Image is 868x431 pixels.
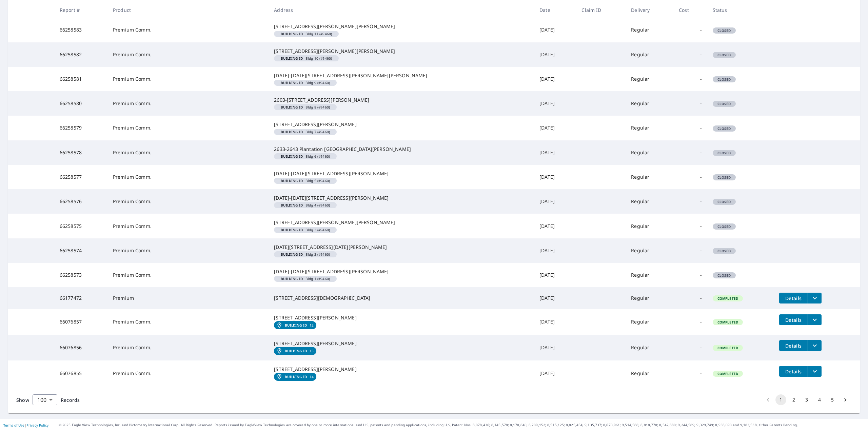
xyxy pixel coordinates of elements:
td: 66258581 [54,67,107,91]
td: Regular [626,165,673,189]
td: Regular [626,214,673,238]
td: - [673,140,707,165]
td: [DATE] [534,360,576,386]
span: Bldg 6 (#9460) [277,155,334,158]
div: [STREET_ADDRESS][DEMOGRAPHIC_DATA] [274,295,529,301]
td: 66258573 [54,263,107,287]
td: Regular [626,18,673,42]
span: Closed [713,77,735,82]
td: Regular [626,360,673,386]
span: Show [16,397,29,403]
span: Completed [713,320,742,325]
td: Regular [626,140,673,165]
td: Regular [626,189,673,214]
td: Premium Comm. [107,18,269,42]
span: Details [783,368,804,375]
td: [DATE] [534,263,576,287]
div: [STREET_ADDRESS][PERSON_NAME] [274,340,529,347]
a: Privacy Policy [26,423,48,428]
div: [STREET_ADDRESS][PERSON_NAME][PERSON_NAME] [274,219,529,226]
a: Terms of Use [3,423,24,428]
td: Regular [626,42,673,67]
td: - [673,238,707,263]
em: Building ID [285,349,307,353]
button: filesDropdownBtn-66076857 [808,314,822,325]
button: Go to next page [840,394,851,405]
div: 2603-[STREET_ADDRESS][PERSON_NAME] [274,97,529,103]
span: Completed [713,346,742,350]
td: [DATE] [534,287,576,309]
td: Premium Comm. [107,67,269,91]
span: Records [61,397,80,403]
td: Premium Comm. [107,116,269,140]
td: - [673,18,707,42]
button: page 1 [775,394,786,405]
button: filesDropdownBtn-66177472 [808,293,822,303]
div: [STREET_ADDRESS][PERSON_NAME][PERSON_NAME] [274,48,529,55]
span: Closed [713,224,735,229]
span: Bldg 10 (#9460) [277,57,336,60]
td: [DATE] [534,214,576,238]
a: Building ID13 [274,347,316,355]
td: Premium Comm. [107,335,269,360]
td: - [673,91,707,116]
span: Closed [713,273,735,278]
em: Building ID [281,105,303,109]
span: Bldg 3 (#9460) [277,228,334,232]
td: 66076857 [54,309,107,335]
span: Details [783,317,804,323]
em: Building ID [281,130,303,134]
div: [DATE]-[DATE][STREET_ADDRESS][PERSON_NAME] [274,195,529,201]
td: Regular [626,116,673,140]
nav: pagination navigation [762,394,852,405]
button: detailsBtn-66076855 [779,366,808,377]
td: [DATE] [534,140,576,165]
em: Building ID [285,375,307,379]
button: Go to page 2 [788,394,799,405]
em: Building ID [281,203,303,207]
td: - [673,309,707,335]
button: filesDropdownBtn-66076856 [808,340,822,351]
td: 66258580 [54,91,107,116]
button: filesDropdownBtn-66076855 [808,366,822,377]
span: Completed [713,296,742,301]
td: 66258574 [54,238,107,263]
p: © 2025 Eagle View Technologies, Inc. and Pictometry International Corp. All Rights Reserved. Repo... [59,423,865,428]
div: 2633-2643 Plantation [GEOGRAPHIC_DATA][PERSON_NAME] [274,146,529,153]
td: 66258582 [54,42,107,67]
td: [DATE] [534,309,576,335]
td: Premium Comm. [107,189,269,214]
td: [DATE] [534,165,576,189]
td: - [673,42,707,67]
button: Go to page 4 [814,394,825,405]
span: Bldg 11 (#9460) [277,32,336,36]
span: Closed [713,151,735,155]
td: - [673,335,707,360]
span: Closed [713,249,735,253]
td: [DATE] [534,67,576,91]
button: detailsBtn-66076856 [779,340,808,351]
p: | [3,423,48,427]
button: detailsBtn-66177472 [779,293,808,303]
td: - [673,263,707,287]
td: 66258576 [54,189,107,214]
em: Building ID [281,277,303,280]
div: Show 100 records [33,394,57,405]
td: [DATE] [534,116,576,140]
td: Regular [626,309,673,335]
span: Closed [713,53,735,57]
span: Bldg 8 (#9460) [277,105,334,109]
em: Building ID [285,323,307,327]
td: - [673,287,707,309]
div: [STREET_ADDRESS][PERSON_NAME] [274,121,529,128]
div: 100 [33,390,57,409]
td: 66258579 [54,116,107,140]
span: Completed [713,371,742,376]
button: Go to page 3 [801,394,812,405]
span: Bldg 1 (#9460) [277,277,334,280]
a: Building ID12 [274,321,316,329]
td: 66258577 [54,165,107,189]
td: Premium Comm. [107,91,269,116]
span: Details [783,342,804,349]
td: - [673,360,707,386]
